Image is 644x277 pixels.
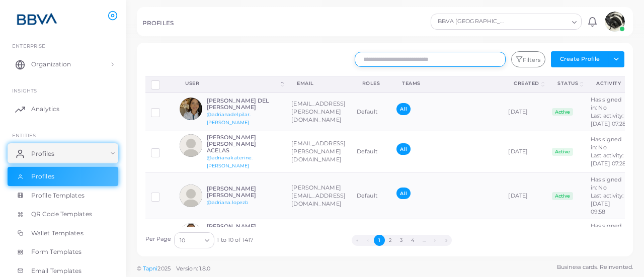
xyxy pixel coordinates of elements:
[180,134,202,157] img: avatar
[207,223,281,236] h6: [PERSON_NAME] [PERSON_NAME]
[351,93,391,131] td: Default
[217,236,253,244] span: 1 to 10 of 1417
[362,80,380,87] div: Roles
[602,12,627,32] a: avatar
[12,132,36,138] span: ENTITIES
[31,210,92,219] span: QR Code Templates
[207,134,281,154] h6: [PERSON_NAME] [PERSON_NAME] ACELAS
[207,200,249,205] a: @adriana.lopezb
[591,136,621,151] span: Has signed in: No
[351,219,391,257] td: Default
[396,143,410,155] span: All
[591,222,621,237] span: Has signed in: No
[552,108,573,116] span: Active
[31,60,71,69] span: Organization
[180,184,202,207] img: avatar
[174,232,214,248] div: Search for option
[402,80,492,87] div: Teams
[207,155,253,168] a: @adrianakaterine.[PERSON_NAME]
[8,99,118,119] a: Analytics
[351,173,391,219] td: Default
[430,235,441,246] button: Go to next page
[8,167,118,186] a: Profiles
[503,131,546,173] td: [DATE]
[12,43,45,49] span: Enterprise
[8,224,118,243] a: Wallet Templates
[374,235,385,246] button: Go to page 1
[31,229,84,238] span: Wallet Templates
[253,235,550,246] ul: Pagination
[142,20,174,27] h5: PROFILES
[557,80,578,87] div: Status
[31,266,82,275] span: Email Templates
[186,235,201,246] input: Search for option
[31,105,59,114] span: Analytics
[286,219,351,257] td: [EMAIL_ADDRESS][PERSON_NAME][DOMAIN_NAME]
[31,172,54,181] span: Profiles
[157,264,170,273] span: 2025
[503,93,546,131] td: [DATE]
[407,235,418,246] button: Go to page 4
[8,143,118,163] a: Profiles
[180,98,202,120] img: avatar
[31,191,85,200] span: Profile Templates
[551,51,608,67] button: Create Profile
[8,242,118,261] a: Form Templates
[514,80,539,87] div: Created
[503,173,546,219] td: [DATE]
[286,93,351,131] td: [EMAIL_ADDRESS][PERSON_NAME][DOMAIN_NAME]
[180,223,202,246] img: avatar
[8,54,118,74] a: Organization
[431,14,582,30] div: Search for option
[436,17,509,27] span: BBVA [GEOGRAPHIC_DATA]
[503,219,546,257] td: [DATE]
[286,173,351,219] td: [PERSON_NAME][EMAIL_ADDRESS][DOMAIN_NAME]
[385,235,396,246] button: Go to page 2
[441,235,452,246] button: Go to last page
[596,80,621,87] div: activity
[8,205,118,224] a: QR Code Templates
[605,12,625,32] img: avatar
[207,112,251,125] a: @adrianadelpilar.[PERSON_NAME]
[176,265,211,272] span: Version: 1.8.0
[180,235,185,246] span: 10
[552,148,573,156] span: Active
[591,112,626,127] span: Last activity: [DATE] 07:28
[396,188,410,199] span: All
[511,51,545,67] button: Filters
[143,265,158,272] a: Tapni
[351,131,391,173] td: Default
[9,10,65,28] img: logo
[145,76,175,93] th: Row-selection
[12,87,37,94] span: INSIGHTS
[8,186,118,205] a: Profile Templates
[591,96,621,111] span: Has signed in: No
[552,192,573,200] span: Active
[557,263,633,271] span: Business cards. Reinvented.
[591,176,621,191] span: Has signed in: No
[185,80,279,87] div: User
[297,80,340,87] div: Email
[396,235,407,246] button: Go to page 3
[207,186,281,199] h6: [PERSON_NAME] [PERSON_NAME]
[591,152,626,167] span: Last activity: [DATE] 07:28
[145,235,172,243] label: Per Page
[137,264,210,273] span: ©
[591,192,624,215] span: Last activity: [DATE] 09:58
[396,103,410,115] span: All
[31,149,54,158] span: Profiles
[286,131,351,173] td: [EMAIL_ADDRESS][PERSON_NAME][DOMAIN_NAME]
[510,16,568,27] input: Search for option
[207,98,281,111] h6: [PERSON_NAME] DEL [PERSON_NAME]
[31,247,82,256] span: Form Templates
